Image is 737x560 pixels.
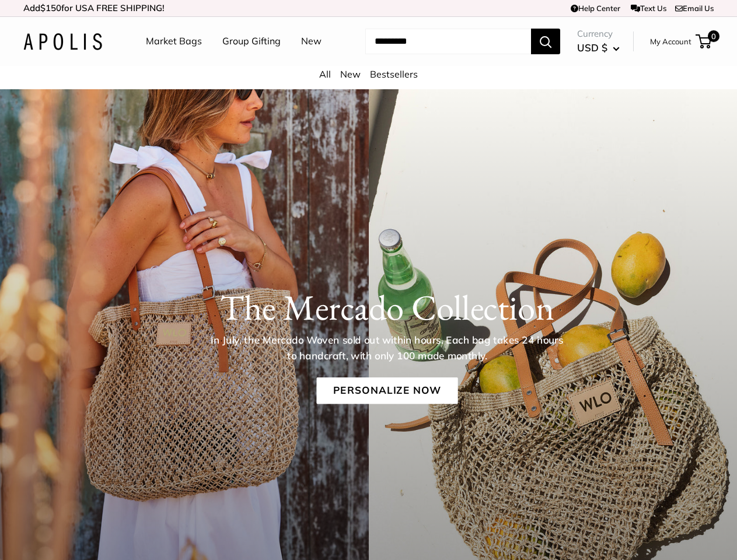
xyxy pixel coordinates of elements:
a: Market Bags [146,33,202,50]
a: All [319,68,331,80]
span: Currency [577,26,620,42]
a: Personalize Now [316,377,457,404]
a: Help Center [571,3,620,13]
a: Bestsellers [370,68,418,80]
a: New [340,68,361,80]
img: Apolis [23,33,102,50]
h1: The Mercado Collection [59,286,715,328]
span: 0 [708,30,719,42]
a: My Account [650,34,691,48]
button: USD $ [577,38,620,57]
a: 0 [697,34,711,48]
p: In July, the Mercado Woven sold out within hours. Each bag takes 24 hours to handcraft, with only... [207,332,567,363]
a: New [301,33,322,50]
a: Group Gifting [222,33,281,50]
span: USD $ [577,41,607,54]
a: Email Us [675,3,714,13]
span: $150 [40,2,61,13]
button: Search [531,29,560,54]
a: Text Us [631,3,666,13]
input: Search... [365,29,531,54]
